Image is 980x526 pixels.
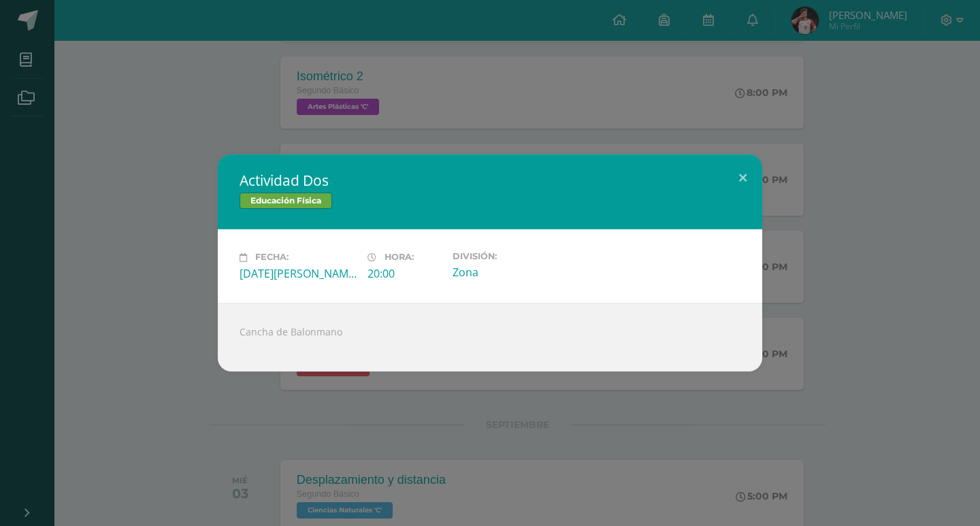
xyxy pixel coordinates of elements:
[240,193,332,209] span: Educación Física
[453,265,570,280] div: Zona
[453,251,570,261] label: División:
[385,252,414,263] span: Hora:
[723,154,762,201] button: Close (Esc)
[255,252,289,263] span: Fecha:
[240,266,357,281] div: [DATE][PERSON_NAME]
[240,171,740,190] h2: Actividad Dos
[218,303,762,372] div: Cancha de Balonmano
[367,266,442,281] div: 20:00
